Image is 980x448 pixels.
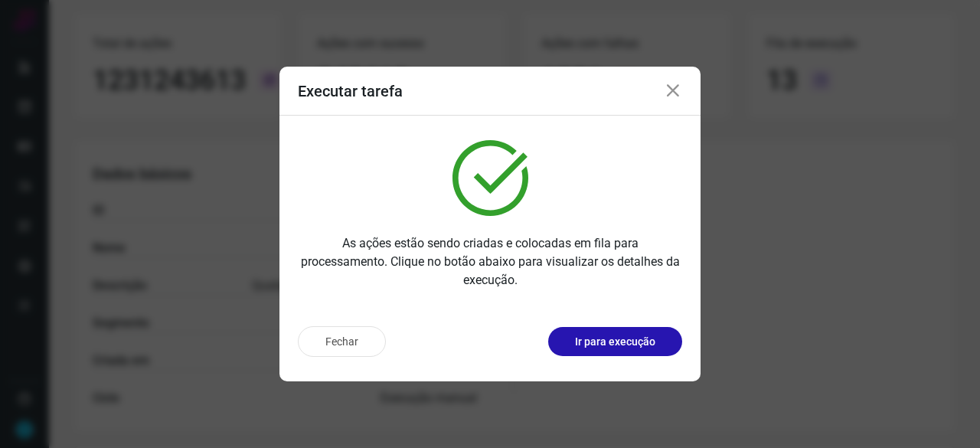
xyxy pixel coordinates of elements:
[298,326,386,357] button: Fechar
[548,327,682,356] button: Ir para execução
[298,234,682,289] p: As ações estão sendo criadas e colocadas em fila para processamento. Clique no botão abaixo para ...
[575,334,655,350] p: Ir para execução
[298,82,403,100] h3: Executar tarefa
[452,140,528,216] img: verified.svg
